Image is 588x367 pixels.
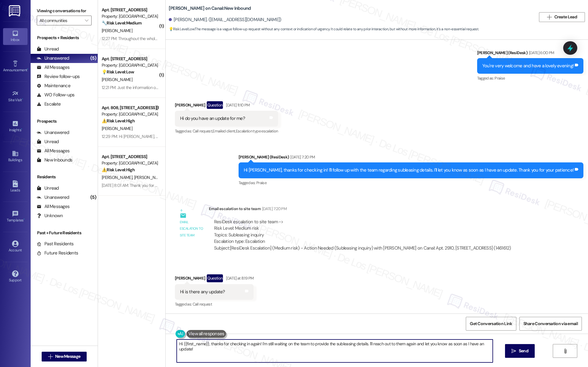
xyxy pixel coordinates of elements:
[169,5,251,12] b: [PERSON_NAME] on Canal: New Inbound
[224,102,250,108] div: [DATE] 11:10 PM
[495,76,505,81] span: Praise
[37,241,74,247] div: Past Residents
[24,217,24,221] span: •
[85,18,88,23] i: 
[505,344,535,358] button: Send
[102,154,158,160] div: Apt. [STREET_ADDRESS]
[175,300,254,309] div: Tagged as:
[102,7,158,13] div: Apt. [STREET_ADDRESS]
[9,5,21,17] img: ResiDesk Logo
[37,73,80,80] div: Review follow-ups
[102,85,213,90] div: 12:21 PM: Just the information on the washing machines, please.
[175,127,278,135] div: Tagged as:
[3,118,28,135] a: Insights •
[3,209,28,225] a: Templates •
[102,77,132,82] span: [PERSON_NAME]
[169,27,194,32] strong: 💡 Risk Level: Low
[519,317,582,331] button: Share Conversation via email
[239,154,583,162] div: [PERSON_NAME] (ResiDesk)
[261,206,287,212] div: [DATE] 7:20 PM
[37,46,59,52] div: Unread
[539,12,585,22] button: Create Lead
[48,354,53,359] i: 
[27,67,28,71] span: •
[527,50,554,56] div: [DATE] 6:00 PM
[37,194,69,201] div: Unanswered
[37,185,59,191] div: Unread
[102,118,135,124] strong: ⚠️ Risk Level: High
[42,352,87,361] button: New Message
[102,167,135,172] strong: ⚠️ Risk Level: High
[175,101,278,111] div: [PERSON_NAME]
[31,230,98,236] div: Past + Future Residents
[37,101,61,107] div: Escalate
[554,14,577,20] span: Create Lead
[180,219,204,239] div: Email escalation to site team
[37,157,72,163] div: New Inbounds
[37,203,70,210] div: All Messages
[3,28,28,45] a: Inbox
[102,13,158,20] div: Property: [GEOGRAPHIC_DATA]
[102,20,141,26] strong: 🔧 Risk Level: Medium
[3,179,28,195] a: Leads
[102,56,158,62] div: Apt. [STREET_ADDRESS]
[102,134,558,139] div: 12:29 PM: Hi [PERSON_NAME], Thanks for reaching out! I’ll check with the team about the WiFi situ...
[22,97,23,101] span: •
[37,55,69,61] div: Unanswered
[102,69,134,75] strong: 💡 Risk Level: Low
[244,167,574,173] div: Hi [PERSON_NAME], thanks for checking in! I'll follow up with the team regarding subleasing detai...
[180,289,225,295] div: Hi is there any update?
[102,183,472,188] div: [DATE] 8:01 AM: Thank you for your message. Our offices are currently closed, but we will contact...
[40,16,82,25] input: All communities
[31,174,98,180] div: Residents
[102,175,134,180] span: [PERSON_NAME]
[102,111,158,117] div: Property: [GEOGRAPHIC_DATA] Apartments
[207,101,223,109] div: Question
[470,321,512,327] span: Get Conversation Link
[102,126,132,131] span: [PERSON_NAME]
[55,353,80,360] span: New Message
[37,213,63,219] div: Unknown
[169,26,479,32] span: : The message is a vague follow-up request without any context or indication of urgency. It could...
[37,148,70,154] div: All Messages
[214,219,511,245] div: ResiDesk escalation to site team -> Risk Level: Medium risk Topics: Subleasing inquiry Escalation...
[37,64,70,71] div: All Messages
[193,128,213,134] span: Call request ,
[207,274,223,282] div: Question
[21,127,22,131] span: •
[89,54,98,63] div: (5)
[256,180,266,185] span: Praise
[37,6,92,16] label: Viewing conversations for
[209,206,516,214] div: Email escalation to site team
[31,35,98,41] div: Prospects + Residents
[466,317,516,331] button: Get Conversation Link
[213,128,236,134] span: Emailed client ,
[37,129,69,136] div: Unanswered
[102,160,158,166] div: Property: [GEOGRAPHIC_DATA]
[180,115,245,122] div: Hi do you have an update for me?
[177,339,493,362] textarea: Hi {{first_name}}, thanks for checking in again! I'm still waiting on the team to provide the sub...
[37,250,78,256] div: Future Residents
[134,175,164,180] span: [PERSON_NAME]
[224,275,254,281] div: [DATE] at 8:19 PM
[519,348,528,354] span: Send
[563,349,567,354] i: 
[236,128,278,134] span: Escalation type escalation
[239,178,583,187] div: Tagged as:
[511,349,516,354] i: 
[477,74,584,83] div: Tagged as:
[289,154,315,160] div: [DATE] 7:20 PM
[477,50,584,58] div: [PERSON_NAME] (ResiDesk)
[193,302,212,307] span: Call request
[482,63,574,69] div: You're very welcome and have a lovely evening!
[37,92,74,98] div: WO Follow-ups
[37,83,70,89] div: Maintenance
[547,15,552,20] i: 
[3,239,28,255] a: Account
[102,62,158,69] div: Property: [GEOGRAPHIC_DATA]
[102,36,232,41] div: 12:27 PM: Throughout the whole unit but extremely in the master bedroom
[3,148,28,165] a: Buildings
[169,17,281,23] div: [PERSON_NAME]. ([EMAIL_ADDRESS][DOMAIN_NAME])
[102,105,158,111] div: Apt. 808, [STREET_ADDRESS][PERSON_NAME]
[3,88,28,105] a: Site Visit •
